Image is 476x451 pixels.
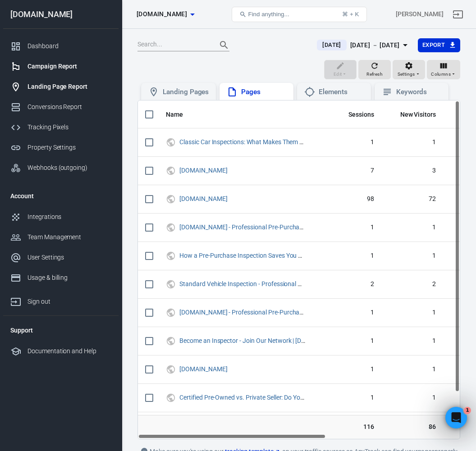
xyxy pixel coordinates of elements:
a: How a Pre-Purchase Inspection Saves You Money (Real Repair Cost Examples) | [DOMAIN_NAME] Blog [179,252,462,259]
a: Campaign Report [3,56,119,77]
iframe: Intercom live chat [445,407,467,428]
a: [DOMAIN_NAME] - Professional Pre-Purchase Car Inspections [179,309,351,316]
a: Usage & billing [3,268,119,288]
div: Sign out [27,297,111,306]
span: 1 [337,308,374,317]
svg: UTM & Web Traffic [166,279,176,290]
div: [DOMAIN_NAME] [3,10,119,18]
span: Sessions [337,110,374,119]
span: New Visitors [400,110,436,119]
a: Sign out [3,288,119,312]
a: Team Management [3,227,119,247]
button: Columns [427,60,460,80]
a: Conversions Report [3,97,119,117]
span: 72 [389,195,436,204]
a: [DOMAIN_NAME] - Professional Pre-Purchase Car Inspections [179,223,351,231]
span: 1 [337,223,374,232]
span: 1 [389,365,436,374]
a: Webhooks (outgoing) [3,158,119,178]
button: [DOMAIN_NAME] [133,6,198,23]
span: 1 [389,251,436,260]
div: [DATE] － [DATE] [350,40,400,51]
div: Team Management [27,232,111,242]
span: Refresh [366,70,383,78]
div: Elements [319,87,364,97]
div: Account id: Z7eiIvhy [396,9,444,19]
a: Classic Car Inspections: What Makes Them Different | [DOMAIN_NAME] Blog [179,138,389,146]
button: Refresh [358,60,391,80]
span: 3 [389,166,436,175]
div: Webhooks (outgoing) [27,163,111,173]
span: Columns [431,70,451,78]
div: Pages [241,87,286,97]
div: User Settings [27,253,111,262]
svg: UTM & Web Traffic [166,222,176,233]
a: Tracking Pixels [3,117,119,137]
span: 1 [389,393,436,402]
div: Landing Page Report [27,82,111,91]
span: 1 [337,138,374,147]
svg: UTM & Web Traffic [166,336,176,346]
li: Support [3,319,119,341]
a: [DOMAIN_NAME] [179,167,227,174]
a: [DOMAIN_NAME] [179,365,227,373]
span: [DATE] [319,41,344,50]
span: New Visitors [389,110,436,119]
div: Dashboard [27,41,111,51]
span: 7 [337,166,374,175]
span: Sessions [348,110,374,119]
svg: UTM & Web Traffic [166,307,176,318]
div: Landing Pages [163,87,209,97]
div: Tracking Pixels [27,123,111,132]
span: 116 [337,423,374,432]
a: Dashboard [3,36,119,56]
div: Conversions Report [27,102,111,112]
span: 1 [389,138,436,147]
div: Keywords [396,87,441,97]
svg: UTM & Web Traffic [166,137,176,148]
span: 2 [337,280,374,289]
button: Export [418,38,460,52]
div: ⌘ + K [342,11,359,18]
span: 1 [389,337,436,346]
div: Campaign Report [27,62,111,71]
a: Property Settings [3,137,119,158]
a: Become an Inspector - Join Our Network | [DOMAIN_NAME] [179,337,343,344]
div: Integrations [27,212,111,222]
svg: UTM & Web Traffic [166,251,176,261]
span: 1 [337,337,374,346]
button: Settings [393,60,425,80]
a: Landing Page Report [3,77,119,97]
svg: UTM & Web Traffic [166,364,176,375]
a: Standard Vehicle Inspection - Professional Pre-Purchase Car Inspections | [DOMAIN_NAME] [179,280,432,287]
span: 2 [389,280,436,289]
span: 1 [337,251,374,260]
input: Search... [137,39,210,51]
span: 1 [389,223,436,232]
span: 1 [389,308,436,317]
button: [DATE][DATE] － [DATE] [310,38,417,53]
div: scrollable content [138,100,460,439]
span: Name [166,110,195,119]
span: Name [166,110,183,119]
button: Search [213,34,235,56]
svg: UTM & Web Traffic [166,165,176,176]
svg: UTM & Web Traffic [166,392,176,403]
span: 1 [337,365,374,374]
button: Find anything...⌘ + K [232,7,367,22]
span: 1 [337,393,374,402]
svg: UTM & Web Traffic [166,194,176,205]
div: Usage & billing [27,273,111,282]
div: Property Settings [27,143,111,152]
a: Certified Pre-Owned vs. Private Seller: Do You Still Need an Inspection? | [DOMAIN_NAME] Blog [179,394,439,401]
span: 98 [337,195,374,204]
li: Account [3,185,119,207]
a: Sign out [447,4,469,25]
a: [DOMAIN_NAME] [179,195,227,202]
div: Documentation and Help [27,346,111,356]
span: Find anything... [248,11,289,18]
a: User Settings [3,247,119,268]
span: carinspector.io [137,9,187,20]
span: Settings [398,70,415,78]
span: 1 [464,407,471,414]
